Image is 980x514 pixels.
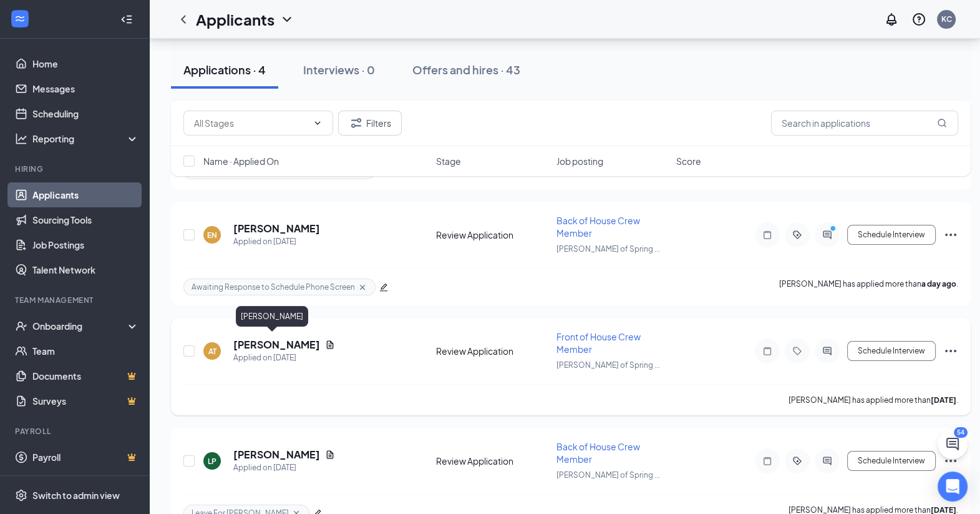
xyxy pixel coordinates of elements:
[15,426,137,437] div: Payroll
[32,182,139,207] a: Applicants
[945,437,960,452] svg: ChatActive
[847,341,936,361] button: Schedule Interview
[15,489,27,502] svg: Settings
[233,338,320,352] h5: [PERSON_NAME]
[32,207,139,232] a: Sourcing Tools
[183,62,266,77] div: Applications · 4
[556,215,639,239] span: Back of House Crew Member
[820,230,835,240] svg: ActiveChat
[938,472,968,502] div: Open Intercom Messenger
[556,470,659,480] span: [PERSON_NAME] of Spring ...
[943,343,958,358] svg: Ellipses
[208,346,216,357] div: AT
[32,388,139,413] a: SurveysCrown
[931,395,956,405] b: [DATE]
[207,230,217,240] div: EN
[779,279,958,295] p: [PERSON_NAME] has applied more than .
[313,118,323,128] svg: ChevronDown
[788,395,958,405] p: [PERSON_NAME] has applied more than .
[194,116,308,130] input: All Stages
[32,363,139,388] a: DocumentsCrown
[233,235,320,248] div: Applied on [DATE]
[556,155,603,167] span: Job posting
[790,230,805,240] svg: ActiveTag
[943,453,958,468] svg: Ellipses
[176,12,191,27] svg: ChevronLeft
[325,340,335,350] svg: Document
[15,132,27,145] svg: Analysis
[884,12,899,27] svg: Notifications
[14,12,26,25] svg: WorkstreamLogo
[349,116,364,131] svg: Filter
[556,360,659,370] span: [PERSON_NAME] of Spring ...
[771,111,958,136] input: Search in applications
[921,279,956,289] b: a day ago
[943,227,958,242] svg: Ellipses
[820,346,835,356] svg: ActiveChat
[556,331,640,355] span: Front of House Crew Member
[556,441,639,465] span: Back of House Crew Member
[412,62,520,77] div: Offers and hires · 43
[32,132,140,145] div: Reporting
[32,489,120,502] div: Switch to admin view
[32,445,139,470] a: PayrollCrown
[15,320,27,332] svg: UserCheck
[954,427,968,438] div: 54
[32,51,139,76] a: Home
[120,13,133,26] svg: Collapse
[233,448,320,462] h5: [PERSON_NAME]
[379,283,388,292] span: edit
[847,225,936,245] button: Schedule Interview
[208,456,216,467] div: LP
[937,118,947,128] svg: MagnifyingGlass
[233,352,335,364] div: Applied on [DATE]
[941,14,952,24] div: KC
[15,295,137,305] div: Team Management
[436,155,461,167] span: Stage
[32,232,139,257] a: Job Postings
[820,456,835,466] svg: ActiveChat
[790,346,805,356] svg: Tag
[32,76,139,101] a: Messages
[436,229,549,241] div: Review Application
[847,451,936,471] button: Schedule Interview
[279,12,294,27] svg: ChevronDown
[32,320,129,332] div: Onboarding
[303,62,375,77] div: Interviews · 0
[196,9,274,30] h1: Applicants
[760,230,775,240] svg: Note
[790,456,805,466] svg: ActiveTag
[203,155,279,167] span: Name · Applied On
[760,456,775,466] svg: Note
[676,155,701,167] span: Score
[325,450,335,460] svg: Document
[32,101,139,126] a: Scheduling
[192,282,355,292] span: Awaiting Response to Schedule Phone Screen
[911,12,926,27] svg: QuestionInfo
[827,225,842,235] svg: PrimaryDot
[357,282,367,292] svg: Cross
[338,111,402,136] button: Filter Filters
[32,339,139,363] a: Team
[436,345,549,357] div: Review Application
[236,306,308,327] div: [PERSON_NAME]
[233,462,335,474] div: Applied on [DATE]
[938,429,968,459] button: ChatActive
[760,346,775,356] svg: Note
[15,164,137,174] div: Hiring
[32,257,139,282] a: Talent Network
[556,244,659,254] span: [PERSON_NAME] of Spring ...
[436,455,549,467] div: Review Application
[233,222,320,235] h5: [PERSON_NAME]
